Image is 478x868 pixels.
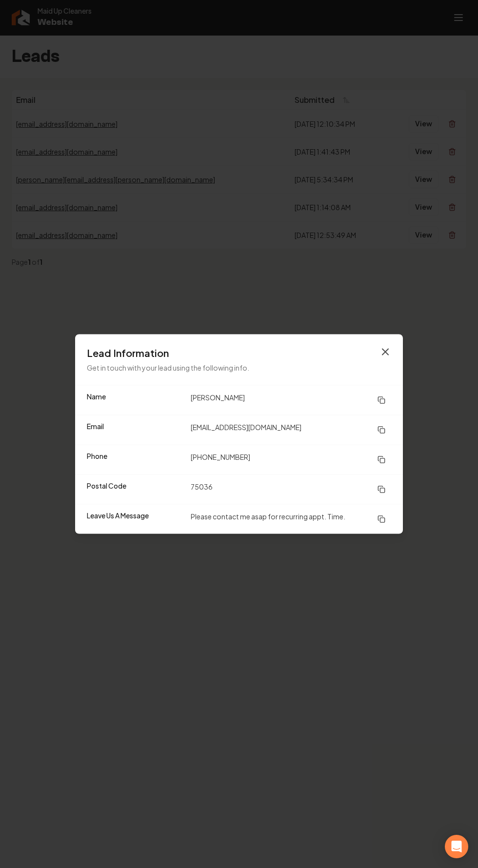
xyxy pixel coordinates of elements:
[191,392,391,409] dd: [PERSON_NAME]
[87,451,183,469] dt: Phone
[191,421,391,439] dd: [EMAIL_ADDRESS][DOMAIN_NAME]
[87,511,183,528] dt: Leave Us A Message
[87,481,183,498] dt: Postal Code
[87,421,183,439] dt: Email
[191,451,391,469] dd: [PHONE_NUMBER]
[191,481,391,498] dd: 75036
[87,392,183,409] dt: Name
[191,511,391,528] dd: Please contact me asap for recurring appt. Time.
[87,346,391,360] h3: Lead Information
[87,362,391,374] p: Get in touch with your lead using the following info.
